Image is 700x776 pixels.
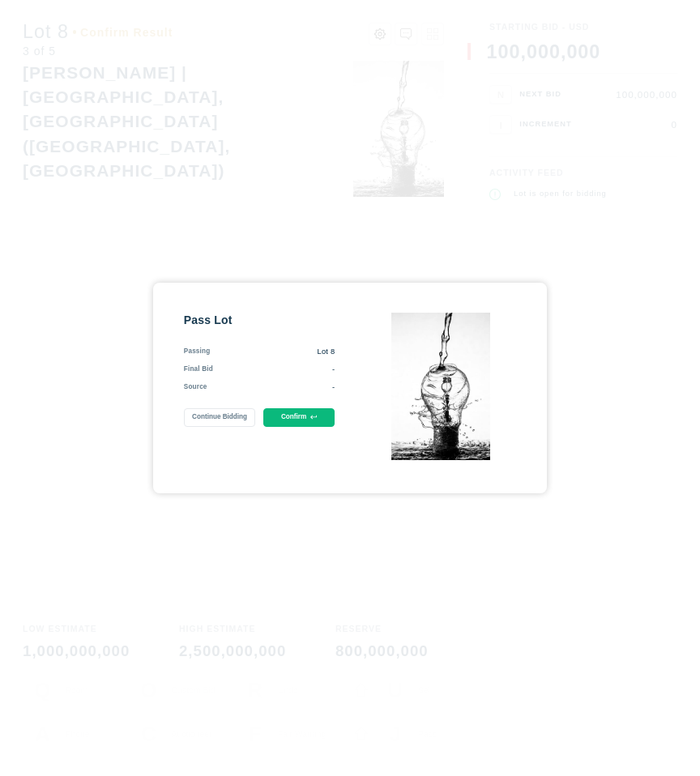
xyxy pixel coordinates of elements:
div: Passing [184,347,211,357]
button: Continue Bidding [184,408,256,427]
div: Lot 8 [210,347,335,357]
div: Pass Lot [184,313,335,328]
div: Final Bid [184,365,213,375]
div: - [207,382,335,393]
div: - [213,365,335,375]
div: Source [184,382,207,393]
button: Confirm [263,408,335,427]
